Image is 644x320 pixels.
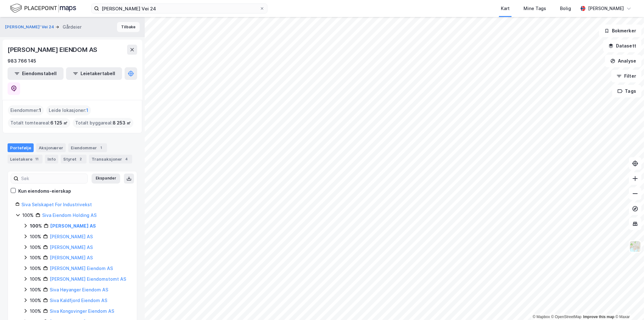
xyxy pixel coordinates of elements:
a: Improve this map [583,315,614,319]
a: Siva Eiendom Holding AS [42,212,97,218]
div: Styret [61,155,87,163]
div: Totalt tomteareal : [8,118,70,128]
a: [PERSON_NAME] Eiendom AS [50,266,113,271]
button: Leietakertabell [66,67,122,80]
div: [PERSON_NAME] [588,5,624,12]
a: Mapbox [533,315,550,319]
div: 1 [98,145,104,151]
img: logo.f888ab2527a4732fd821a326f86c7f29.svg [10,3,76,14]
button: Tags [612,85,641,97]
div: 100% [30,244,41,251]
div: Eiendommer : [8,105,44,115]
span: 8 253 ㎡ [113,119,131,127]
button: Filter [611,70,641,82]
div: Aksjonærer [36,143,66,152]
span: 1 [86,107,88,114]
div: Leietakere [8,155,42,163]
a: [PERSON_NAME] Eiendomstomt AS [50,276,126,282]
iframe: Chat Widget [613,290,644,320]
div: Kun eiendoms-eierskap [18,187,71,195]
div: Info [45,155,58,163]
button: Tilbake [117,22,140,32]
a: Siva Kongsvinger Eiendom AS [50,308,114,314]
a: OpenStreetMap [551,315,582,319]
button: Eiendomstabell [8,67,64,80]
div: 100% [30,222,42,230]
div: Eiendommer [68,143,107,152]
div: 100% [30,254,41,262]
span: 6 125 ㎡ [50,119,68,127]
div: 100% [30,265,41,272]
div: 100% [30,297,41,304]
button: Analyse [605,55,641,67]
div: Leide lokasjoner : [46,105,91,115]
div: Kart [501,5,510,12]
div: 100% [30,307,41,315]
div: Mine Tags [524,5,546,12]
button: Bokmerker [599,25,641,37]
a: [PERSON_NAME] AS [50,245,93,250]
div: Gårdeier [63,23,81,31]
button: [PERSON_NAME]' Vei 24 [5,24,55,30]
div: 100% [30,286,41,294]
a: [PERSON_NAME] AS [50,223,96,229]
a: [PERSON_NAME] AS [50,255,93,260]
input: Søk på adresse, matrikkel, gårdeiere, leietakere eller personer [99,4,260,13]
button: Ekspander [92,174,120,184]
a: Siva Kaldfjord Eiendom AS [50,298,107,303]
img: Z [629,240,641,252]
a: [PERSON_NAME] AS [50,234,93,239]
div: [PERSON_NAME] EIENDOM AS [8,45,98,55]
div: Bolig [560,5,571,12]
button: Datasett [603,40,641,52]
div: 100% [30,275,41,283]
div: 100% [22,212,34,219]
div: 983 766 145 [8,57,36,65]
div: Totalt byggareal : [73,118,133,128]
a: Siva Høyanger Eiendom AS [50,287,108,292]
div: 2 [78,156,84,162]
div: 100% [30,233,41,240]
div: 4 [123,156,130,162]
div: Portefølje [8,143,34,152]
input: Søk [19,174,87,183]
div: 11 [34,156,40,162]
a: Siva Selskapet For Industrivekst [21,202,92,207]
div: Transaksjoner [89,155,132,163]
span: 1 [39,107,41,114]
